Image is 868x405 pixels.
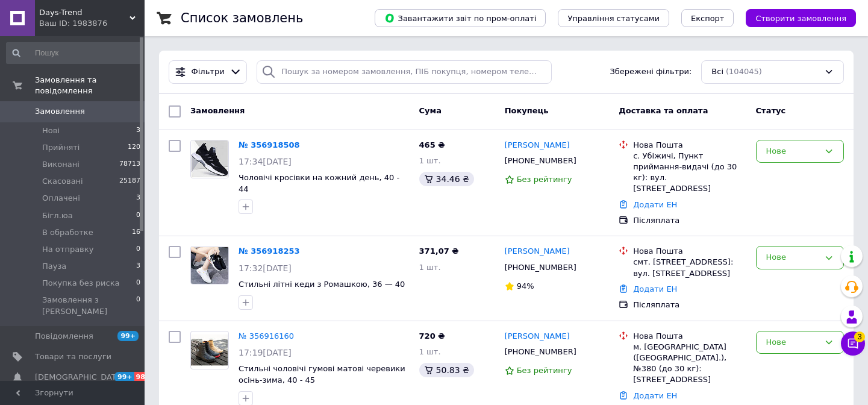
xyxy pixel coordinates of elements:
a: Додати ЕН [633,284,677,294]
a: [PERSON_NAME] [505,331,570,342]
span: Створити замовлення [755,14,846,23]
span: Оплачені [42,193,80,204]
span: На отправку [42,244,93,255]
a: Додати ЕН [633,391,677,400]
input: Пошук [6,42,142,64]
div: Нове [766,336,819,349]
button: Експорт [681,9,734,27]
div: 50.83 ₴ [419,363,474,377]
span: 3 [136,261,140,272]
span: (104045) [726,67,762,76]
span: [PHONE_NUMBER] [505,347,576,356]
a: Стильні чоловічі гумові матові черевики осінь-зима, 40 - 45 [239,364,405,385]
span: Повідомлення [35,331,93,342]
div: 34.46 ₴ [419,172,474,186]
div: Ваш ID: 1983876 [39,18,145,29]
span: 1 шт. [419,156,441,165]
span: [PHONE_NUMBER] [505,156,576,165]
a: Фото товару [190,246,229,284]
span: Cума [419,106,442,115]
span: Без рейтингу [517,175,572,184]
span: 94% [517,281,534,290]
a: № 356918508 [239,140,300,149]
span: 1 шт. [419,263,441,272]
img: Фото товару [191,247,228,284]
h1: Список замовлень [181,11,303,25]
span: 0 [136,210,140,221]
a: [PERSON_NAME] [505,140,570,151]
span: 3 [136,193,140,204]
div: Нове [766,145,819,158]
span: 0 [136,295,140,316]
span: Без рейтингу [517,366,572,375]
a: № 356918253 [239,246,300,256]
div: Післяплата [633,215,746,226]
button: Створити замовлення [746,9,856,27]
span: 17:19[DATE] [239,348,292,357]
span: 465 ₴ [419,140,445,149]
button: Управління статусами [558,9,669,27]
a: Фото товару [190,140,229,178]
span: 120 [128,142,140,153]
div: смт. [STREET_ADDRESS]: вул. [STREET_ADDRESS] [633,257,746,278]
span: [DEMOGRAPHIC_DATA] [35,372,124,383]
span: Всі [711,66,723,78]
span: 25187 [119,176,140,187]
span: Бігл.юа [42,210,73,221]
span: Статус [756,106,786,115]
a: № 356916160 [239,331,294,341]
a: Створити замовлення [734,13,856,22]
span: Days-Trend [39,7,130,18]
span: Чоловічі кросівки на кожний день, 40 - 44 [239,173,399,193]
span: 17:32[DATE] [239,263,292,273]
div: Післяплата [633,300,746,310]
button: Завантажити звіт по пром-оплаті [375,9,546,27]
span: Виконані [42,159,80,170]
span: 98 [134,372,148,382]
div: Нове [766,251,819,264]
span: 17:34[DATE] [239,157,292,166]
span: 99+ [114,372,134,382]
span: 3 [854,331,865,342]
a: Додати ЕН [633,200,677,209]
span: 371,07 ₴ [419,246,459,256]
span: В обработке [42,227,93,238]
a: Фото товару [190,331,229,369]
span: Прийняті [42,142,80,153]
span: Фільтри [192,66,225,78]
span: Експорт [691,14,725,23]
span: 3 [136,125,140,136]
button: Чат з покупцем3 [841,331,865,356]
span: Покупка без риска [42,278,119,289]
span: 720 ₴ [419,331,445,341]
input: Пошук за номером замовлення, ПІБ покупця, номером телефону, Email, номером накладної [257,60,551,84]
span: 16 [132,227,140,238]
span: Збережені фільтри: [610,66,692,78]
span: 99+ [117,331,139,341]
div: Нова Пошта [633,140,746,151]
div: Нова Пошта [633,246,746,257]
span: Замовлення та повідомлення [35,75,145,96]
a: Стильні літні кеди з Ромашкою, 36 — 40 [239,280,405,289]
span: Управління статусами [567,14,660,23]
span: Доставка та оплата [619,106,708,115]
a: [PERSON_NAME] [505,246,570,257]
span: Скасовані [42,176,83,187]
span: Товари та послуги [35,351,111,362]
span: Завантажити звіт по пром-оплаті [384,13,536,24]
span: Замовлення [35,106,85,117]
span: Нові [42,125,60,136]
span: Замовлення [190,106,245,115]
span: Покупець [505,106,549,115]
span: [PHONE_NUMBER] [505,263,576,272]
div: Нова Пошта [633,331,746,342]
div: м. [GEOGRAPHIC_DATA] ([GEOGRAPHIC_DATA].), №380 (до 30 кг): [STREET_ADDRESS] [633,342,746,386]
img: Фото товару [191,140,228,178]
span: 0 [136,278,140,289]
span: 0 [136,244,140,255]
span: 1 шт. [419,347,441,356]
div: с. Убіжичі, Пункт приймання-видачі (до 30 кг): вул. [STREET_ADDRESS] [633,151,746,195]
span: Пауза [42,261,66,272]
